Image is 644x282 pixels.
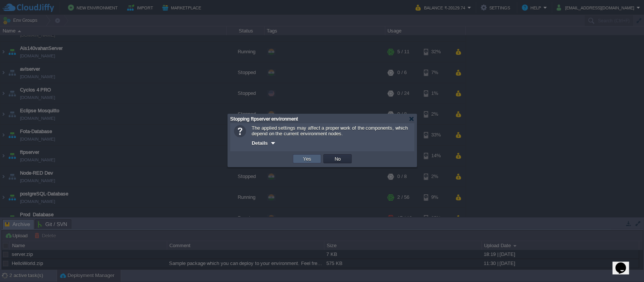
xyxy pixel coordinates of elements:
button: No [332,155,343,162]
button: Yes [301,155,314,162]
iframe: chat widget [612,252,636,274]
span: The applied settings may affect a proper work of the components, which depend on the current envi... [252,125,408,136]
span: Details [252,140,268,146]
span: Stopping ftpserver environment [230,116,298,122]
